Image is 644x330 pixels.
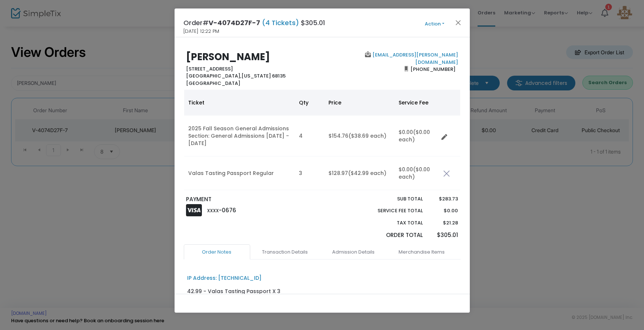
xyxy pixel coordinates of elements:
[187,274,262,282] div: IP Address: [TECHNICAL_ID]
[430,231,458,240] p: $305.01
[399,128,430,143] span: ($0.00 each)
[395,157,439,190] td: $0.00
[252,244,318,260] a: Transaction Details
[443,170,450,177] img: cross.png
[395,90,439,116] th: Service Fee
[408,63,458,75] span: [PHONE_NUMBER]
[209,18,261,27] span: V-4074D27F-7
[371,51,458,66] a: [EMAIL_ADDRESS][PERSON_NAME][DOMAIN_NAME]
[187,288,280,295] div: 42.99 - Valas Tasting Passport X 3
[184,157,295,190] td: Valas Tasting Passport Regular
[324,116,395,157] td: $154.76
[399,166,430,181] span: ($0.00 each)
[184,116,295,157] td: 2025 Fall Season General Admissions Section: General Admissions [DATE] - [DATE]
[430,195,458,203] p: $283.73
[453,18,463,27] button: Close
[361,207,423,214] p: Service Fee Total
[361,231,423,240] p: Order Total
[413,20,457,28] button: Action
[184,90,460,190] div: Data table
[186,65,286,87] b: [STREET_ADDRESS] [US_STATE] 68135 [GEOGRAPHIC_DATA]
[261,18,301,27] span: (4 Tickets)
[219,206,236,214] span: -0676
[320,244,387,260] a: Admission Details
[430,207,458,214] p: $0.00
[389,244,455,260] a: Merchandise Items
[184,90,295,116] th: Ticket
[186,50,270,63] b: [PERSON_NAME]
[348,169,387,177] span: ($42.99 each)
[324,90,395,116] th: Price
[184,28,220,35] span: [DATE] 12:22 PM
[295,116,324,157] td: 4
[207,207,219,214] span: XXXX
[186,72,241,79] span: [GEOGRAPHIC_DATA],
[184,244,250,260] a: Order Notes
[186,195,318,204] p: PAYMENT
[295,90,324,116] th: Qty
[430,219,458,227] p: $21.28
[361,195,423,203] p: Sub total
[349,132,387,140] span: ($38.69 each)
[295,157,324,190] td: 3
[395,116,439,157] td: $0.00
[184,18,326,28] h4: Order# $305.01
[361,219,423,227] p: Tax Total
[324,157,395,190] td: $128.97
